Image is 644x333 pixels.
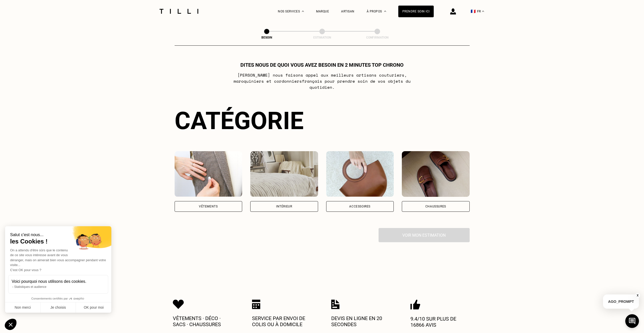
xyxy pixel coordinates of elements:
p: [PERSON_NAME] nous faisons appel aux meilleurs artisans couturiers , maroquiniers et cordonniers ... [222,72,422,90]
a: Marque [316,10,329,13]
img: menu déroulant [482,11,484,12]
a: Prendre soin ici [398,6,434,17]
button: X [635,293,640,298]
div: Vêtements [199,205,218,208]
img: icône connexion [450,8,456,14]
img: Logo du service de couturière Tilli [158,9,200,14]
p: 9.4/10 sur plus de 16866 avis [410,316,471,328]
img: Icon [252,300,260,309]
h1: Dites nous de quoi vous avez besoin en 2 minutes top chrono [240,62,404,68]
img: Menu déroulant à propos [384,11,386,12]
img: Chaussures [402,151,470,197]
p: Vêtements · Déco · Sacs · Chaussures [173,315,234,327]
div: Intérieur [276,205,292,208]
img: Accessoires [326,151,394,197]
span: 🇫🇷 [471,9,476,14]
img: Menu déroulant [302,11,304,12]
img: Icon [410,300,420,310]
p: AGO_PROMPT [603,294,639,309]
div: Chaussures [425,205,446,208]
img: Intérieur [250,151,318,197]
div: Besoin [241,36,292,39]
div: Confirmation [352,36,403,39]
img: Vêtements [175,151,242,197]
div: Estimation [297,36,347,39]
div: Catégorie [175,107,470,135]
img: Icon [331,300,340,309]
div: Accessoires [349,205,370,208]
img: Icon [173,300,184,309]
p: Service par envoi de colis ou à domicile [252,315,313,327]
p: Devis en ligne en 20 secondes [331,315,392,327]
a: Artisan [341,10,355,13]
